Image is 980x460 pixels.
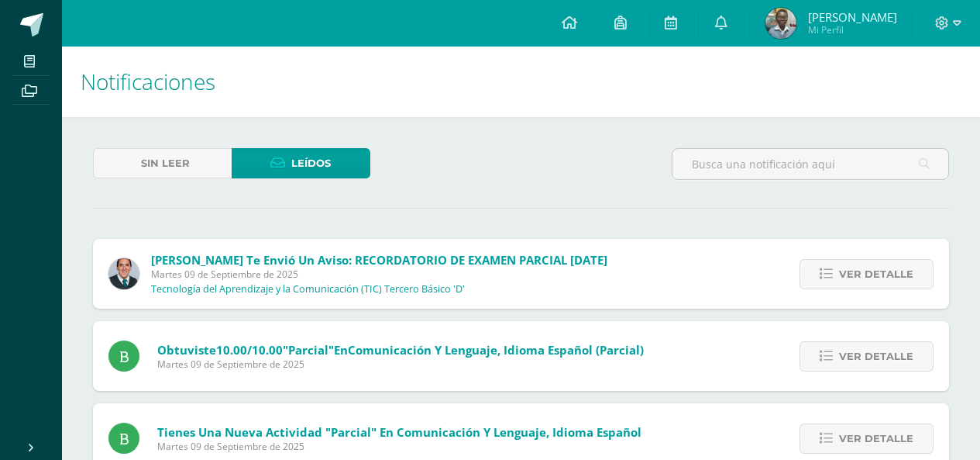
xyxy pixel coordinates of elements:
[232,148,370,178] a: Leídos
[808,23,897,36] span: Mi Perfil
[672,149,948,179] input: Busca una notificación aquí
[151,268,607,281] span: Martes 09 de Septiembre de 2025
[157,358,644,371] span: Martes 09 de Septiembre de 2025
[151,283,465,296] p: Tecnología del Aprendizaje y la Comunicación (TIC) Tercero Básico 'D'
[157,342,644,358] span: Obtuviste en
[839,260,913,289] span: Ver detalle
[808,9,897,25] span: [PERSON_NAME]
[839,342,913,371] span: Ver detalle
[839,424,913,453] span: Ver detalle
[291,149,331,178] span: Leídos
[765,8,796,39] img: 68d853dc98f1f1af4b37f6310fc34bca.png
[151,252,607,268] span: [PERSON_NAME] te envió un aviso: RECORDATORIO DE EXAMEN PARCIAL [DATE]
[157,440,641,453] span: Martes 09 de Septiembre de 2025
[283,342,334,358] span: "Parcial"
[216,342,283,358] span: 10.00/10.00
[81,67,215,96] span: Notificaciones
[141,149,190,178] span: Sin leer
[157,424,641,440] span: Tienes una nueva actividad "Parcial" En Comunicación y Lenguaje, Idioma Español
[108,258,139,289] img: 2306758994b507d40baaa54be1d4aa7e.png
[348,342,644,358] span: Comunicación y Lenguaje, Idioma Español (Parcial)
[93,148,232,178] a: Sin leer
